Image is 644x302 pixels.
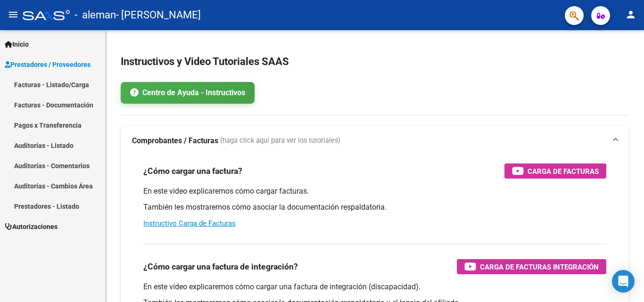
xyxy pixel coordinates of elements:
[625,9,636,20] mat-icon: person
[143,260,298,273] h3: ¿Cómo cargar una factura de integración?
[8,9,19,20] mat-icon: menu
[121,53,629,71] h2: Instructivos y Video Tutoriales SAAS
[480,261,599,273] span: Carga de Facturas Integración
[143,219,236,228] a: Instructivo Carga de Facturas
[132,136,218,146] strong: Comprobantes / Facturas
[5,59,91,70] span: Prestadores / Proveedores
[5,39,29,49] span: Inicio
[143,282,606,292] p: En este video explicaremos cómo cargar una factura de integración (discapacidad).
[457,259,606,274] button: Carga de Facturas Integración
[220,136,340,146] span: (haga click aquí para ver los tutoriales)
[116,5,201,25] span: - [PERSON_NAME]
[612,270,635,293] div: Open Intercom Messenger
[143,186,606,196] p: En este video explicaremos cómo cargar facturas.
[528,165,599,177] span: Carga de Facturas
[74,5,116,25] span: - aleman
[5,221,58,232] span: Autorizaciones
[143,164,242,178] h3: ¿Cómo cargar una factura?
[143,202,606,212] p: También les mostraremos cómo asociar la documentación respaldatoria.
[121,82,255,104] a: Centro de Ayuda - Instructivos
[504,163,606,179] button: Carga de Facturas
[121,126,629,156] mat-expansion-panel-header: Comprobantes / Facturas (haga click aquí para ver los tutoriales)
